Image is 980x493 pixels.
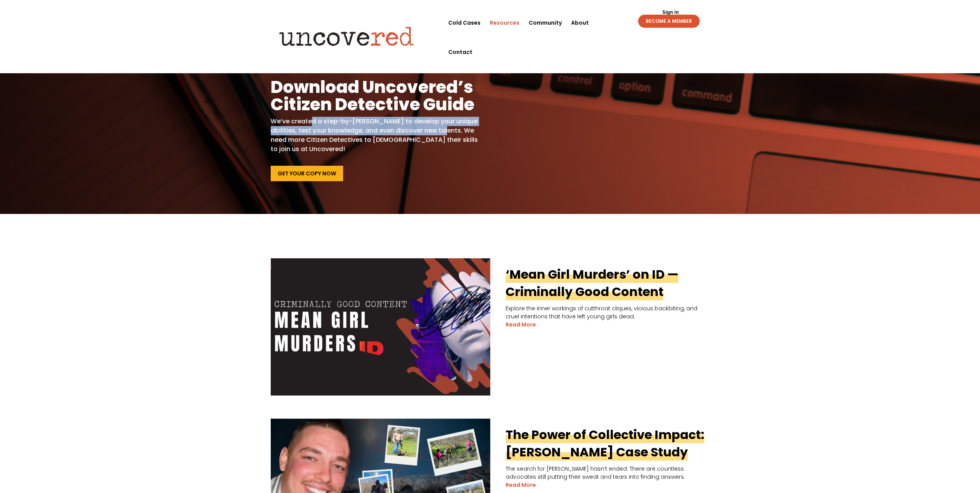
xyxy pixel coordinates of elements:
[506,321,536,329] a: read more
[271,166,343,181] a: Get Your Copy Now
[490,8,519,37] a: Resources
[529,8,562,37] a: Community
[658,10,683,15] a: Sign In
[271,258,490,395] img: ‘Mean Girl Murders’ on ID — Criminally Good Content
[571,8,589,37] a: About
[506,481,536,489] a: read more
[273,21,421,51] img: Uncovered logo
[271,465,710,481] p: The search for [PERSON_NAME] hasn’t ended. There are countless advocates still putting their swea...
[448,8,481,37] a: Cold Cases
[638,15,700,28] a: BECOME A MEMBER
[448,37,472,67] a: Contact
[271,117,478,154] p: We’ve created a step-by-[PERSON_NAME] to develop your unique abilities, test your knowledge, and ...
[506,426,704,461] a: The Power of Collective Impact: [PERSON_NAME] Case Study
[271,78,478,117] h1: Download Uncovered’s Citizen Detective Guide
[506,266,678,300] a: ‘Mean Girl Murders’ on ID — Criminally Good Content
[271,305,710,321] p: Explore the inner workings of cutthroat cliques, vicious backbiting, and cruel intentions that ha...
